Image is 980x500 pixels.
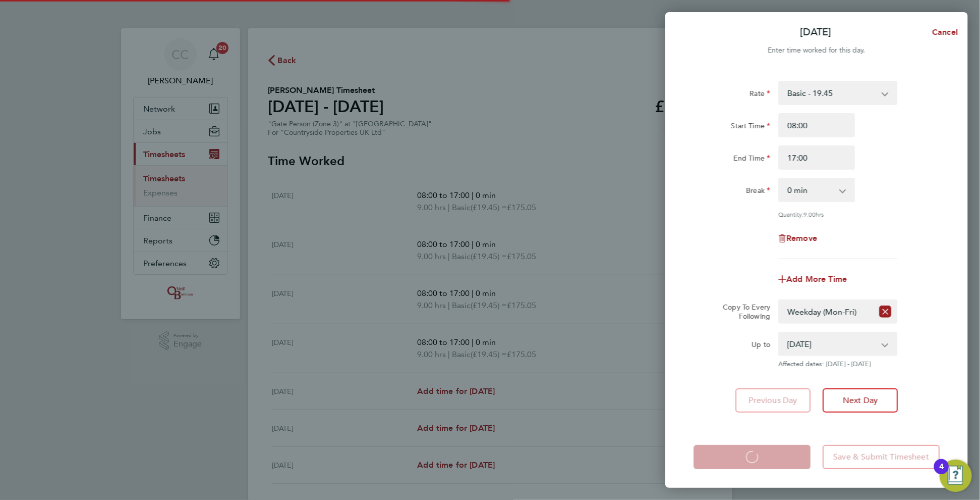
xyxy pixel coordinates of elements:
[916,22,968,42] button: Cancel
[823,388,898,413] button: Next Day
[746,186,770,198] label: Break
[665,44,968,57] div: Enter time worked for this day.
[733,154,770,166] label: End Time
[750,89,770,101] label: Rate
[752,340,770,352] label: Up to
[778,234,817,242] button: Remove
[939,467,944,480] div: 4
[786,233,817,243] span: Remove
[778,113,855,137] input: E.g. 08:00
[940,460,972,492] button: Open Resource Center, 4 new notifications
[778,145,855,170] input: E.g. 18:00
[843,395,878,406] span: Next Day
[879,301,891,323] button: Reset selection
[786,274,847,284] span: Add More Time
[800,25,832,39] p: [DATE]
[778,360,897,368] span: Affected dates: [DATE] - [DATE]
[778,275,847,283] button: Add More Time
[929,27,958,37] span: Cancel
[715,303,770,321] label: Copy To Every Following
[778,210,897,218] div: Quantity: hrs
[731,121,770,133] label: Start Time
[803,210,816,218] span: 9.00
